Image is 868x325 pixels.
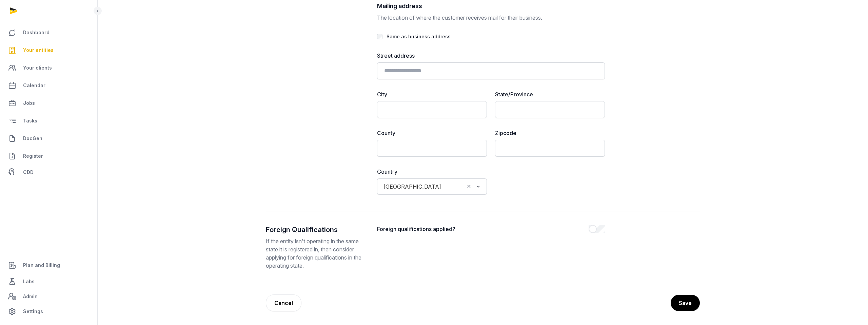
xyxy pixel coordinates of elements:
[266,225,366,234] h2: Foreign Qualifications
[377,225,589,233] span: Foreign qualifications applied?
[495,90,605,98] label: State/Province
[5,60,92,76] a: Your clients
[23,28,50,37] span: Dashboard
[377,90,487,98] label: City
[5,257,92,273] a: Plan and Billing
[387,34,451,39] label: Same as business address
[5,290,92,303] a: Admin
[23,117,37,125] span: Tasks
[377,168,487,176] label: Country
[377,1,605,11] h2: Mailing address
[377,52,605,60] label: Street address
[377,14,605,22] p: The location of where the customer receives mail for their business.
[23,99,35,107] span: Jobs
[23,152,43,160] span: Register
[266,294,301,311] a: Cancel
[23,168,34,176] span: CDD
[5,77,92,94] a: Calendar
[5,148,92,164] a: Register
[5,113,92,129] a: Tasks
[23,81,45,90] span: Calendar
[382,182,443,191] span: [GEOGRAPHIC_DATA]
[23,292,38,301] span: Admin
[444,182,464,191] input: Search for option
[5,303,92,320] a: Settings
[5,130,92,147] a: DocGen
[466,182,472,191] button: Clear Selected
[671,295,700,311] button: Save
[23,278,35,286] span: Labs
[23,307,43,316] span: Settings
[377,129,487,137] label: County
[266,237,366,270] p: If the entity isn't operating in the same state it is registered in, then consider applying for f...
[5,24,92,41] a: Dashboard
[23,46,54,54] span: Your entities
[495,129,605,137] label: Zipcode
[5,42,92,58] a: Your entities
[23,64,52,72] span: Your clients
[5,273,92,290] a: Labs
[23,261,60,269] span: Plan and Billing
[5,166,92,179] a: CDD
[380,180,484,193] div: Search for option
[5,95,92,111] a: Jobs
[23,134,42,142] span: DocGen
